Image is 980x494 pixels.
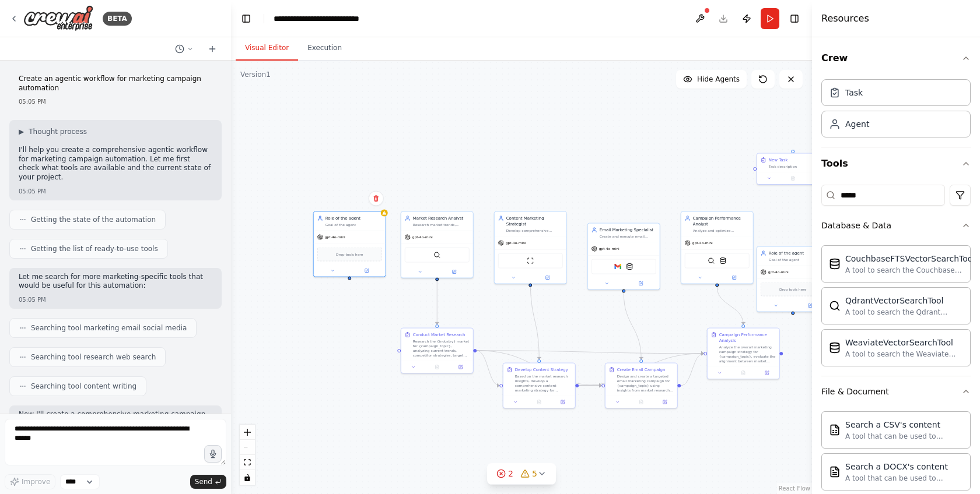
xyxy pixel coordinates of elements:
[654,398,674,405] button: Open in side panel
[768,270,789,274] span: gpt-4o-mini
[170,42,198,56] button: Switch to previous chat
[274,13,359,24] nav: breadcrumb
[717,274,751,281] button: Open in side panel
[579,383,601,389] g: Edge from 0d518c8b-35aa-4abc-a1e8-228f312c9524 to fb8fc349-1a0a-4c75-9433-84870b830f37
[617,374,674,393] div: Design and create a targeted email marketing campaign for {campaign_topic} using insights from ma...
[240,70,271,79] div: Version 1
[757,369,776,376] button: Open in side panel
[707,328,780,380] div: Campaign Performance AnalysisAnalyze the overall marketing campaign strategy for {campaign_topic}...
[325,216,382,221] div: Role of the agent
[600,227,656,233] div: Email Marketing Specialist
[19,410,212,446] p: Now I'll create a comprehensive marketing campaign automation workflow. This will include market ...
[821,241,971,376] div: Database & Data
[714,287,746,325] g: Edge from af1f2bb1-5820-46c4-898c-d92c37360bb4 to 8b70548d-0baf-4db0-a325-b9c4dbc79fb6
[506,216,563,227] div: Content Marketing Strategist
[757,153,829,185] div: New TaskTask description
[621,293,644,360] g: Edge from ca4d7871-ff8f-4457-909f-e59e40cc241d to fb8fc349-1a0a-4c75-9433-84870b830f37
[515,374,572,393] div: Based on the market research insights, develop a comprehensive content marketing strategy for {ca...
[508,468,513,479] span: 2
[437,269,471,276] button: Open in side panel
[806,175,826,182] button: Open in side panel
[31,382,136,391] span: Searching tool content writing
[103,12,132,26] div: BETA
[190,475,226,489] button: Send
[757,246,829,312] div: Role of the agentGoal of the agentgpt-4o-miniDrop tools here
[821,75,971,147] div: Crew
[477,348,703,357] g: Edge from 4ca327f6-9d5a-4778-9bff-0145849862b3 to 8b70548d-0baf-4db0-a325-b9c4dbc79fb6
[203,42,222,56] button: Start a new chat
[624,280,657,287] button: Open in side panel
[780,175,805,182] button: No output available
[236,36,298,61] button: Visual Editor
[731,369,755,376] button: No output available
[719,345,776,364] div: Analyze the overall marketing campaign strategy for {campaign_topic}, evaluate the alignment betw...
[793,302,827,309] button: Open in side panel
[708,257,715,264] img: SerplyWebSearchTool
[552,398,572,405] button: Open in side panel
[617,367,666,373] div: Create Email Campaign
[769,257,825,262] div: Goal of the agent
[845,432,963,441] div: A tool that can be used to semantic search a query from a CSV's content.
[600,234,656,239] div: Create and execute email marketing campaigns for {campaign_topic}, including crafting compelling ...
[693,228,750,233] div: Analyze and optimize marketing campaign performance for {campaign_topic}, providing data-driven i...
[240,425,255,485] div: React Flow controls
[697,75,740,84] span: Hide Agents
[22,477,50,486] span: Improve
[19,146,212,182] p: I'll help you create a comprehensive agentic workflow for marketing campaign automation. Let me f...
[369,191,384,206] button: Delete node
[31,244,158,253] span: Getting the list of ready-to-use tools
[19,127,24,136] span: ▶
[527,398,551,405] button: No output available
[587,223,660,290] div: Email Marketing SpecialistCreate and execute email marketing campaigns for {campaign_topic}, incl...
[240,470,255,485] button: toggle interactivity
[845,350,963,359] div: A tool to search the Weaviate database for relevant information on internal documents.
[532,468,537,479] span: 5
[692,241,713,245] span: gpt-4o-mini
[527,281,542,360] g: Edge from f125a1d0-7723-4595-ba37-82102b6cda04 to 0d518c8b-35aa-4abc-a1e8-228f312c9524
[605,363,678,409] div: Create Email CampaignDesign and create a targeted email marketing campaign for {campaign_topic} u...
[821,210,971,241] button: Database & Data
[412,235,433,239] span: gpt-4o-mini
[845,419,963,431] div: Search a CSV's content
[629,398,653,405] button: No output available
[779,485,810,492] a: React Flow attribution
[506,228,563,233] div: Develop comprehensive content marketing strategies and create engaging content for {campaign_topi...
[769,250,825,256] div: Role of the agent
[413,216,470,221] div: Market Research Analyst
[29,127,87,136] span: Thought process
[681,211,754,284] div: Campaign Performance AnalystAnalyze and optimize marketing campaign performance for {campaign_top...
[829,300,841,312] img: QdrantVectorSearchTool
[681,351,703,389] g: Edge from fb8fc349-1a0a-4c75-9433-84870b830f37 to 8b70548d-0baf-4db0-a325-b9c4dbc79fb6
[401,328,474,374] div: Conduct Market ResearchResearch the {industry} market for {campaign_topic}, analyzing current tre...
[527,257,534,264] img: ScrapeWebsiteTool
[336,252,363,257] span: Drop tools here
[845,474,963,483] div: A tool that can be used to semantic search a query from a DOCX's content.
[325,223,382,227] div: Goal of the agent
[821,386,889,397] div: File & Document
[5,474,55,489] button: Improve
[31,323,187,333] span: Searching tool marketing email social media
[31,215,156,224] span: Getting the state of the automation
[413,339,470,358] div: Research the {industry} market for {campaign_topic}, analyzing current trends, competitor strateg...
[821,220,891,231] div: Database & Data
[829,466,841,478] img: DOCXSearchTool
[313,211,386,277] div: Role of the agentGoal of the agentgpt-4o-miniDrop tools here
[845,461,963,472] div: Search a DOCX's content
[693,216,750,227] div: Campaign Performance Analyst
[450,364,470,370] button: Open in side panel
[325,235,345,239] span: gpt-4o-mini
[719,257,726,264] img: CouchbaseFTSVectorSearchTool
[829,342,841,354] img: WeaviateVectorSearchTool
[829,258,841,270] img: CouchbaseFTSVectorSearchTool
[23,5,93,31] img: Logo
[531,274,564,281] button: Open in side panel
[845,308,963,317] div: A tool to search the Qdrant database for relevant information on internal documents.
[845,266,975,275] div: A tool to search the Couchbase database for relevant information on internal documents.
[433,252,440,259] img: BraveSearchTool
[845,295,963,306] div: QdrantVectorSearchTool
[614,263,621,270] img: Gmail
[786,10,803,27] button: Hide right sidebar
[19,75,212,93] p: Create an agentic workflow for marketing campaign automation
[204,445,222,463] button: Click to speak your automation idea
[425,364,449,370] button: No output available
